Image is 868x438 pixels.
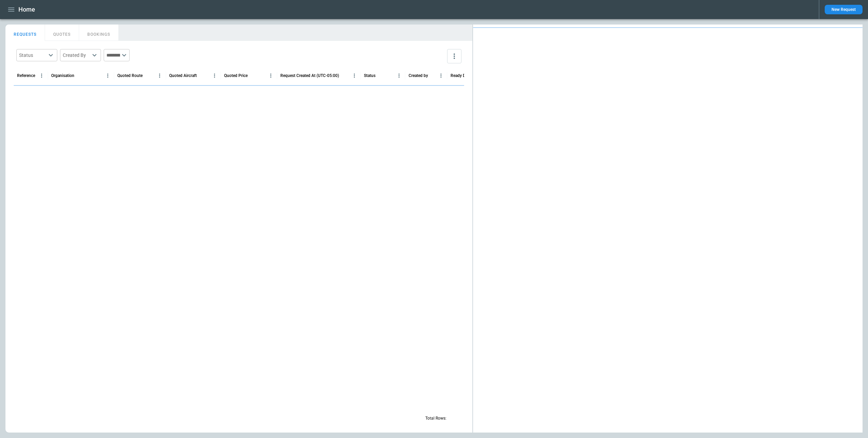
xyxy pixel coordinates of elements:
button: New Request [825,5,863,14]
div: Request Created At (UTC-05:00) [280,73,339,78]
div: Status [19,52,46,59]
button: BOOKINGS [79,25,119,41]
div: Created By [63,52,90,59]
button: Created by column menu [437,71,445,80]
button: Quoted Price column menu [266,71,275,80]
button: Quoted Aircraft column menu [210,71,219,80]
div: Status [364,73,376,78]
div: Created by [409,73,428,78]
div: Quoted Price [224,73,248,78]
div: Quoted Route [117,73,143,78]
button: Quoted Route column menu [155,71,164,80]
div: Quoted Aircraft [169,73,197,78]
button: REQUESTS [5,25,45,41]
button: QUOTES [45,25,79,41]
button: Reference column menu [37,71,46,80]
button: Organisation column menu [103,71,112,80]
div: Ready Date & Time (UTC-05:00) [451,73,471,78]
p: Total Rows: [425,416,446,421]
button: more [447,49,461,63]
div: Organisation [51,73,74,78]
button: Status column menu [395,71,403,80]
div: Reference [17,73,35,78]
button: Request Created At (UTC-05:00) column menu [350,71,359,80]
h1: Home [18,5,35,14]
